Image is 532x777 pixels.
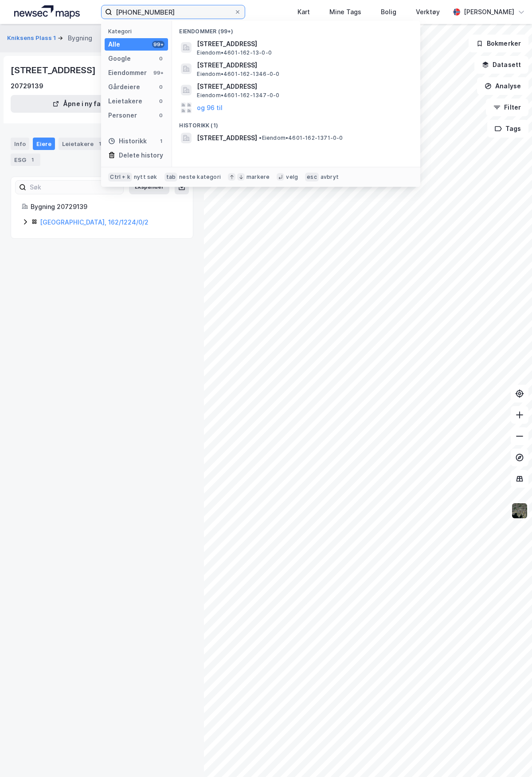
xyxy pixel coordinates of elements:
[197,133,257,143] span: [STREET_ADDRESS]
[108,28,168,35] div: Kategori
[197,103,223,113] button: og 96 til
[33,138,55,150] div: Eiere
[157,98,164,105] div: 0
[157,112,164,119] div: 0
[321,174,339,181] div: avbryt
[11,154,40,166] div: ESG
[246,174,270,181] div: markere
[68,33,92,43] div: Bygning
[488,734,532,777] div: Kontrollprogram for chat
[108,67,147,78] div: Eiendommer
[108,96,142,106] div: Leietakere
[108,53,131,64] div: Google
[464,7,514,17] div: [PERSON_NAME]
[197,60,410,71] span: [STREET_ADDRESS]
[11,95,151,113] button: Åpne i ny fane
[197,71,279,78] span: Eiendom • 4601-162-1346-0-0
[486,99,528,116] button: Filter
[172,21,420,37] div: Eiendommer (99+)
[129,180,169,194] button: Ekspander
[28,155,37,164] div: 1
[11,138,29,150] div: Info
[329,7,361,17] div: Mine Tags
[152,41,164,48] div: 99+
[157,83,164,91] div: 0
[259,134,262,141] span: •
[134,174,157,181] div: nytt søk
[197,92,279,99] span: Eiendom • 4601-162-1347-0-0
[95,139,104,148] div: 1
[488,734,532,777] iframe: Chat Widget
[11,63,98,77] div: [STREET_ADDRESS]
[108,173,132,181] div: Ctrl + k
[108,82,140,92] div: Gårdeiere
[108,39,120,50] div: Alle
[26,181,123,194] input: Søk
[157,55,164,62] div: 0
[305,173,319,181] div: esc
[14,5,80,19] img: logo.a4113a55bc3d86da70a041830d287a7e.svg
[511,502,528,519] img: 9k=
[164,173,178,181] div: tab
[197,81,410,92] span: [STREET_ADDRESS]
[197,49,272,56] span: Eiendom • 4601-162-13-0-0
[31,201,182,212] div: Bygning 20729139
[119,150,163,161] div: Delete history
[469,35,528,52] button: Bokmerker
[108,110,137,121] div: Personer
[259,134,343,142] span: Eiendom • 4601-162-1371-0-0
[7,34,58,43] button: Kniksens Plass 1
[297,7,310,17] div: Kart
[108,136,147,146] div: Historikk
[381,7,396,17] div: Bolig
[487,120,528,138] button: Tags
[172,115,420,131] div: Historikk (1)
[179,174,221,181] div: neste kategori
[286,174,298,181] div: velg
[59,138,108,150] div: Leietakere
[477,77,528,95] button: Analyse
[157,138,164,145] div: 1
[197,39,410,49] span: [STREET_ADDRESS]
[474,56,528,74] button: Datasett
[152,69,164,76] div: 99+
[40,218,149,226] a: [GEOGRAPHIC_DATA], 162/1224/0/2
[416,7,440,17] div: Verktøy
[11,81,43,91] div: 20729139
[112,5,234,19] input: Søk på adresse, matrikkel, gårdeiere, leietakere eller personer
